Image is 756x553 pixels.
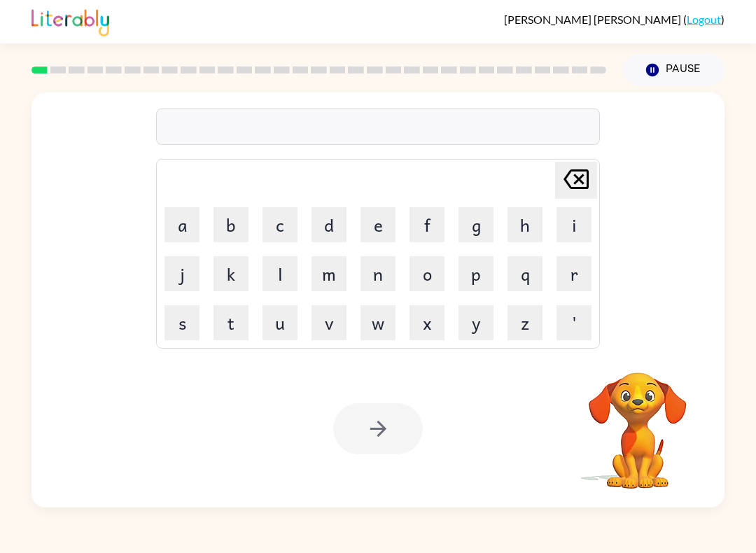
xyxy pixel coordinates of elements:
button: f [409,207,444,242]
button: i [556,207,591,242]
button: l [262,256,297,291]
button: z [507,305,542,340]
button: x [409,305,444,340]
button: u [262,305,297,340]
button: j [164,256,199,291]
video: Your browser must support playing .mp4 files to use Literably. Please try using another browser. [568,351,708,491]
button: p [458,256,493,291]
button: g [458,207,493,242]
button: Pause [623,54,724,86]
button: s [164,305,199,340]
div: ( ) [504,13,724,26]
button: q [507,256,542,291]
button: v [311,305,346,340]
button: o [409,256,444,291]
span: [PERSON_NAME] [PERSON_NAME] [504,13,683,26]
button: k [213,256,248,291]
img: Literably [31,6,109,36]
button: a [164,207,199,242]
button: m [311,256,346,291]
button: b [213,207,248,242]
button: n [360,256,395,291]
button: c [262,207,297,242]
button: h [507,207,542,242]
button: ' [556,305,591,340]
button: y [458,305,493,340]
button: e [360,207,395,242]
button: r [556,256,591,291]
button: t [213,305,248,340]
a: Logout [687,13,721,26]
button: d [311,207,346,242]
button: w [360,305,395,340]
